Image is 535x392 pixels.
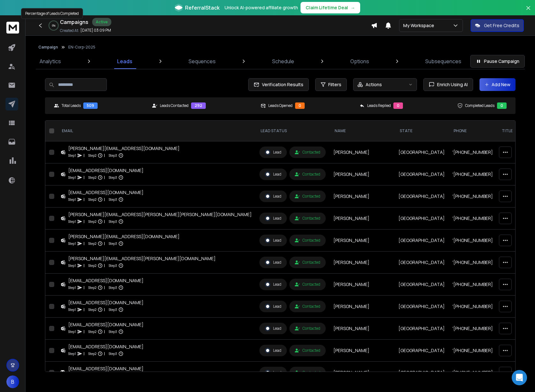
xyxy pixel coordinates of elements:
p: | [84,196,85,203]
div: Lead [265,348,281,353]
td: '[PHONE_NUMBER] [449,296,497,318]
p: Sequences [189,57,216,65]
td: [GEOGRAPHIC_DATA] [395,362,449,384]
td: [GEOGRAPHIC_DATA] [395,185,449,207]
p: Step 1 [68,328,76,335]
button: Close banner [524,4,532,19]
p: [DATE] 03:09 PM [80,28,111,33]
td: '[PHONE_NUMBER] [449,362,497,384]
button: B [6,375,19,388]
p: Actions [366,81,382,88]
p: Completed Leads [465,103,494,108]
p: | [104,174,105,181]
p: | [104,262,105,269]
div: [EMAIL_ADDRESS][DOMAIN_NAME] [68,167,144,174]
div: 292 [191,102,206,109]
a: Sequences [185,54,219,69]
div: [EMAIL_ADDRESS][DOMAIN_NAME] [68,343,144,350]
p: Step 2 [88,196,96,203]
p: | [104,351,105,357]
span: → [351,4,355,11]
p: Step 3 [109,351,117,357]
div: Lead [265,326,281,331]
div: Lead [265,171,281,177]
td: '[PHONE_NUMBER] [449,163,497,185]
th: State [395,121,449,141]
p: Step 1 [68,351,76,357]
p: | [84,174,85,181]
td: '[PHONE_NUMBER] [449,340,497,362]
span: Enrich Using AI [435,81,468,88]
p: Step 1 [68,306,76,313]
p: Leads Opened [268,103,293,108]
p: Step 2 [88,262,96,269]
p: | [84,328,85,335]
p: Leads [117,57,132,65]
p: | [104,240,105,247]
td: [GEOGRAPHIC_DATA] [395,163,449,185]
button: Add New [479,78,516,91]
button: Pause Campaign [470,55,525,68]
div: [PERSON_NAME][EMAIL_ADDRESS][DOMAIN_NAME] [68,233,180,240]
td: [GEOGRAPHIC_DATA] [395,252,449,274]
span: Filters [328,81,341,88]
div: [PERSON_NAME][EMAIL_ADDRESS][DOMAIN_NAME] [68,145,180,152]
div: Contacted [295,172,320,177]
h1: Campaigns [60,18,88,26]
div: Contacted [295,194,320,199]
p: Step 2 [88,284,96,291]
a: Subsequences [421,54,465,69]
td: [PERSON_NAME] [330,252,395,274]
div: 0 [393,102,403,109]
th: Phone [449,121,497,141]
div: Contacted [295,370,320,375]
td: '[PHONE_NUMBER] [449,230,497,252]
td: '[PHONE_NUMBER] [449,252,497,274]
p: Step 1 [68,262,76,269]
p: 0 % [52,24,56,27]
p: Step 2 [88,351,96,357]
div: Contacted [295,238,320,243]
p: Step 1 [68,174,76,181]
p: Leads Replied [367,103,391,108]
p: | [84,152,85,159]
div: Percentage of Leads Completed [21,8,83,19]
p: Step 3 [109,152,117,159]
p: Step 1 [68,152,76,159]
td: [PERSON_NAME] [330,340,395,362]
div: [EMAIL_ADDRESS][DOMAIN_NAME] [68,277,144,284]
div: [EMAIL_ADDRESS][DOMAIN_NAME] [68,366,144,372]
a: Analytics [36,54,65,69]
td: [PERSON_NAME] [330,141,395,163]
p: | [104,306,105,313]
th: LEAD STATUS [256,121,330,141]
p: My Workspace [403,22,437,29]
p: Step 2 [88,328,96,335]
div: [EMAIL_ADDRESS][DOMAIN_NAME] [68,299,144,306]
p: Get Free Credits [484,22,519,29]
div: Contacted [295,150,320,155]
p: Step 1 [68,284,76,291]
td: [PERSON_NAME] [330,296,395,318]
p: | [104,218,105,225]
button: Filters [315,78,347,91]
th: NAME [330,121,395,141]
p: | [84,284,85,291]
td: [PERSON_NAME] [330,207,395,230]
button: Claim Lifetime Deal→ [301,2,360,13]
p: Step 2 [88,306,96,313]
button: Get Free Credits [471,19,524,32]
th: EMAIL [57,121,256,141]
p: Step 2 [88,240,96,247]
p: | [84,306,85,313]
div: Contacted [295,304,320,309]
p: | [104,328,105,335]
p: Step 1 [68,218,76,225]
td: [PERSON_NAME] [330,163,395,185]
p: Total Leads [62,103,81,108]
td: [GEOGRAPHIC_DATA] [395,141,449,163]
div: Contacted [295,260,320,265]
span: Verification Results [259,81,303,88]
